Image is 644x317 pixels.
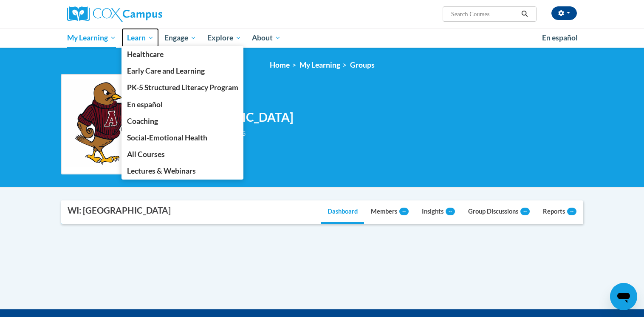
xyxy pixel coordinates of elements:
[127,50,164,59] span: Healthcare
[121,79,244,96] a: PK-5 Structured Literacy Program
[164,33,196,43] span: Engage
[321,201,364,224] a: Dashboard
[127,66,205,75] span: Early Care and Learning
[121,96,244,113] a: En español
[54,28,590,48] div: Main menu
[462,201,536,224] a: Group Discussions--
[537,201,583,224] a: Reports--
[121,28,159,48] a: Learn
[159,28,202,48] a: Engage
[121,113,244,129] a: Coaching
[67,33,116,43] span: My Learning
[252,33,281,43] span: About
[127,117,158,126] span: Coaching
[127,166,196,175] span: Lectures & Webinars
[127,100,163,109] span: En español
[446,208,455,215] span: --
[127,133,207,142] span: Social-Emotional Health
[518,9,531,19] button: Search
[247,28,287,48] a: About
[270,60,290,69] a: Home
[415,201,461,224] a: Insights--
[537,29,583,47] a: En español
[551,6,577,20] button: Account Settings
[121,63,244,79] a: Early Care and Learning
[62,28,121,48] a: My Learning
[542,33,578,42] span: En español
[450,9,518,19] input: Search Courses
[567,208,576,215] span: --
[121,163,244,179] a: Lectures & Webinars
[350,60,375,69] a: Groups
[67,6,162,22] img: Cox Campus
[121,146,244,163] a: All Courses
[299,60,340,69] a: My Learning
[399,208,409,215] span: --
[121,129,244,146] a: Social-Emotional Health
[520,208,530,215] span: --
[127,150,165,159] span: All Courses
[68,205,171,216] div: WI: [GEOGRAPHIC_DATA]
[202,28,247,48] a: Explore
[127,33,154,43] span: Learn
[207,33,241,43] span: Explore
[127,83,238,92] span: PK-5 Structured Literacy Program
[610,283,637,310] iframe: Button to launch messaging window
[364,201,415,224] a: Members--
[121,46,244,63] a: Healthcare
